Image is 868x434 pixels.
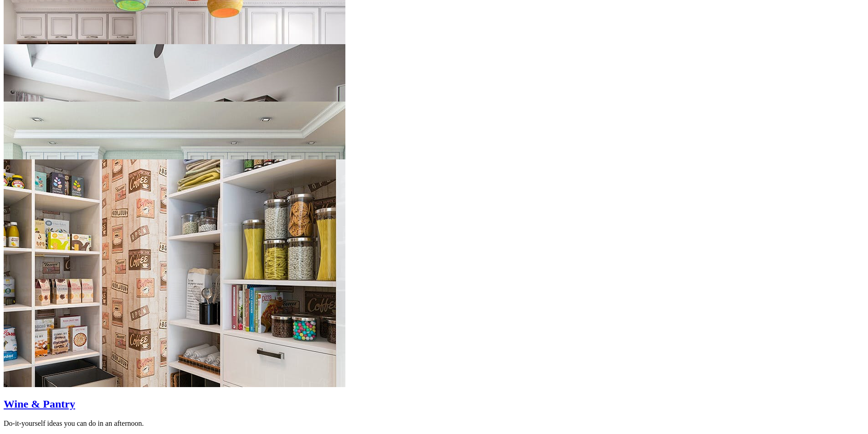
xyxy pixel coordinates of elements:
img: Wall Beds [4,44,345,272]
img: Wine & Pantry [4,159,345,387]
img: Wall Units [4,102,345,329]
p: Do-it-yourself ideas you can do in an afternoon. [4,419,864,428]
a: Wine & Pantry [4,398,864,410]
